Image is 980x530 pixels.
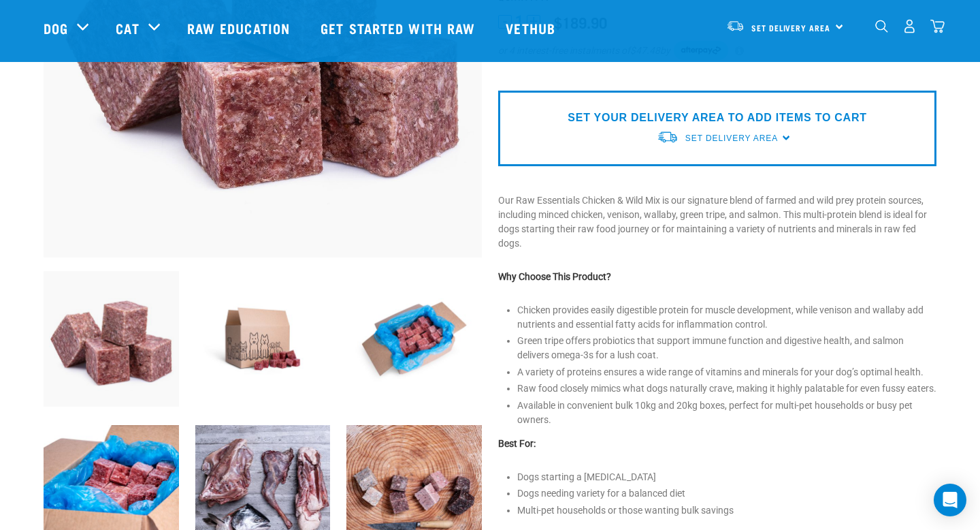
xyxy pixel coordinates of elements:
a: Cat [116,18,139,38]
li: Dogs starting a [MEDICAL_DATA] [517,470,936,484]
img: Raw Essentials Bulk 10kg Raw Dog Food Box [346,271,482,407]
img: Pile Of Cubed Chicken Wild Meat Mix [44,271,179,407]
img: van-moving.png [657,130,679,144]
a: Dog [44,18,68,38]
li: A variety of proteins ensures a wide range of vitamins and minerals for your dog’s optimal health. [517,365,936,379]
img: home-icon-1@2x.png [875,20,888,33]
li: Chicken provides easily digestible protein for muscle development, while venison and wallaby add ... [517,303,936,332]
li: Raw food closely mimics what dogs naturally crave, making it highly palatable for even fussy eaters. [517,381,936,396]
strong: Why Choose This Product? [498,271,611,282]
strong: Best For: [498,438,536,449]
li: Multi-pet households or those wanting bulk savings [517,503,936,518]
span: Set Delivery Area [685,134,778,143]
p: Our Raw Essentials Chicken & Wild Mix is our signature blend of farmed and wild prey protein sour... [498,193,936,251]
a: Get started with Raw [307,1,492,55]
a: Raw Education [174,1,307,55]
a: Vethub [492,1,572,55]
li: Green tripe offers probiotics that support immune function and digestive health, and salmon deliv... [517,334,936,362]
span: Set Delivery Area [751,25,830,30]
li: Available in convenient bulk 10kg and 20kg boxes, perfect for multi-pet households or busy pet ow... [517,399,936,427]
img: Raw Essentials Bulk 10kg Raw Dog Food Box Exterior Design [195,271,331,407]
div: Open Intercom Messenger [934,484,966,516]
img: user.png [902,19,917,33]
img: home-icon@2x.png [930,19,945,33]
p: SET YOUR DELIVERY AREA TO ADD ITEMS TO CART [568,110,866,126]
img: van-moving.png [726,20,745,32]
li: Dogs needing variety for a balanced diet [517,486,936,501]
